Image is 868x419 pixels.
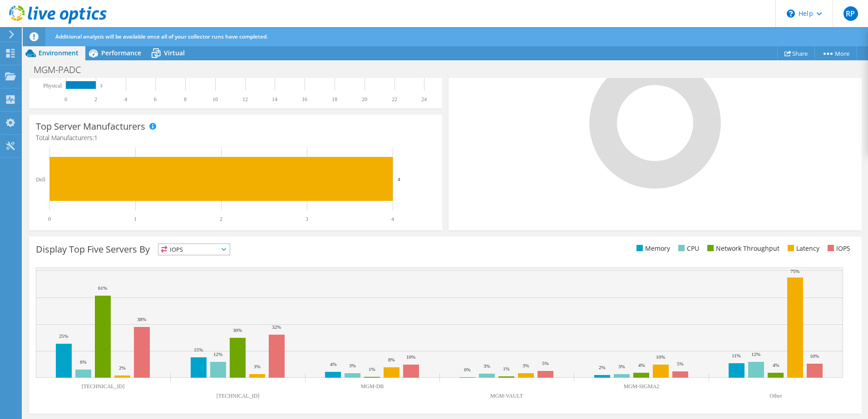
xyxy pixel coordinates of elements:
[39,49,79,57] span: Environment
[790,268,799,274] text: 75%
[398,176,400,182] text: 4
[464,367,471,372] text: 0%
[638,362,645,368] text: 4%
[751,351,760,357] text: 12%
[217,393,260,399] text: [TECHNICAL_ID]
[421,96,427,102] text: 24
[732,353,741,358] text: 11%
[213,351,222,357] text: 12%
[254,364,261,369] text: 3%
[194,347,203,352] text: 15%
[787,10,795,18] svg: \n
[101,49,141,57] span: Performance
[332,96,337,102] text: 18
[100,83,103,88] text: 2
[64,96,67,102] text: 0
[43,83,62,89] text: Physical
[30,65,95,75] h1: MGM-PADC
[814,46,857,60] a: More
[483,363,490,369] text: 3%
[242,96,248,102] text: 12
[94,133,98,142] span: 1
[599,365,606,370] text: 2%
[825,244,850,253] li: IOPS
[134,216,137,222] text: 1
[388,357,395,362] text: 8%
[362,96,367,102] text: 20
[391,216,394,222] text: 4
[773,362,779,368] text: 4%
[523,363,529,368] text: 3%
[184,96,187,102] text: 8
[676,244,699,253] li: CPU
[769,393,782,399] text: Other
[55,33,268,40] span: Additional analysis will be available once all of your collector runs have completed.
[677,361,684,366] text: 5%
[624,383,660,390] text: MGM-SIGMA2
[154,96,157,102] text: 6
[406,354,415,360] text: 10%
[212,96,218,102] text: 10
[164,49,185,57] span: Virtual
[542,361,549,366] text: 5%
[349,363,356,368] text: 3%
[82,383,125,390] text: [TECHNICAL_ID]
[306,216,308,222] text: 3
[503,366,510,371] text: 1%
[80,359,87,365] text: 6%
[36,133,435,143] h4: Total Manufacturers:
[843,6,858,21] span: RP
[361,383,384,390] text: MGM-DB
[490,393,523,399] text: MGM-VAULT
[36,122,145,132] h3: Top Server Manufacturers
[94,96,97,102] text: 2
[59,333,68,339] text: 25%
[777,46,815,60] a: Share
[137,317,146,322] text: 38%
[124,96,127,102] text: 4
[785,244,819,253] li: Latency
[369,366,375,372] text: 1%
[634,244,670,253] li: Memory
[656,354,665,360] text: 10%
[705,244,779,253] li: Network Throughput
[810,353,819,359] text: 10%
[302,96,307,102] text: 16
[330,361,337,367] text: 4%
[36,176,45,183] text: Dell
[220,216,222,222] text: 2
[272,324,281,330] text: 32%
[233,327,242,333] text: 30%
[48,216,51,222] text: 0
[272,96,277,102] text: 14
[618,364,625,369] text: 3%
[158,244,230,255] span: IOPS
[392,96,397,102] text: 22
[119,365,126,370] text: 2%
[98,285,107,291] text: 61%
